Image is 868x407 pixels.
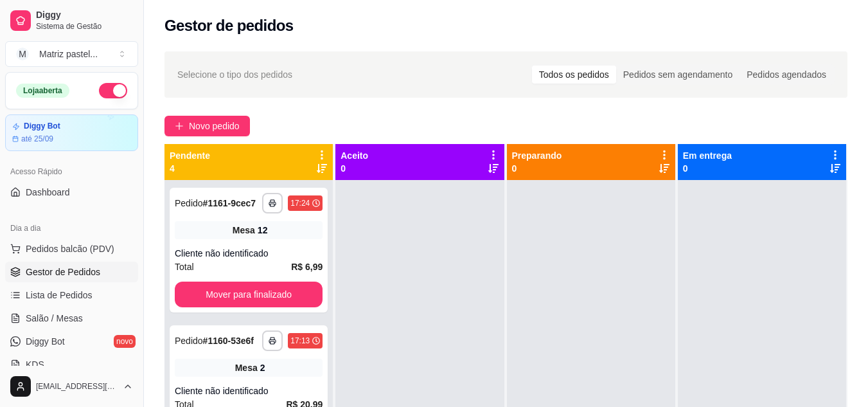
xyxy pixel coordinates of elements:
[235,361,258,374] span: Mesa
[26,186,70,199] span: Dashboard
[26,242,114,255] span: Pedidos balcão (PDV)
[26,266,100,278] span: Gestor de Pedidos
[26,335,65,348] span: Diggy Bot
[290,198,310,208] div: 17:24
[5,371,138,402] button: [EMAIL_ADDRESS][DOMAIN_NAME]
[5,5,138,36] a: DiggySistema de Gestão
[36,381,118,392] span: [EMAIL_ADDRESS][DOMAIN_NAME]
[683,162,732,175] p: 0
[164,116,250,136] button: Novo pedido
[16,48,29,60] span: M
[290,336,310,346] div: 17:13
[5,285,138,305] a: Lista de Pedidos
[683,149,732,162] p: Em entrega
[175,122,184,131] span: plus
[189,119,240,133] span: Novo pedido
[175,282,323,307] button: Mover para finalizado
[16,84,69,98] div: Loja aberta
[341,149,368,162] p: Aceito
[5,331,138,352] a: Diggy Botnovo
[291,262,323,272] strong: R$ 6,99
[5,41,138,67] button: Select a team
[26,312,83,325] span: Salão / Mesas
[36,10,133,21] span: Diggy
[341,162,368,175] p: 0
[5,308,138,329] a: Salão / Mesas
[99,83,127,98] button: Alterar Status
[36,21,133,32] span: Sistema de Gestão
[170,149,210,162] p: Pendente
[175,336,203,346] span: Pedido
[175,247,323,260] div: Cliente não identificado
[532,66,616,84] div: Todos os pedidos
[5,354,138,375] a: KDS
[24,122,60,131] article: Diggy Bot
[512,162,562,175] p: 0
[26,358,44,371] span: KDS
[170,162,210,175] p: 4
[5,161,138,182] div: Acesso Rápido
[5,114,138,151] a: Diggy Botaté 25/09
[5,262,138,282] a: Gestor de Pedidos
[616,66,740,84] div: Pedidos sem agendamento
[260,361,265,374] div: 2
[175,384,323,397] div: Cliente não identificado
[512,149,562,162] p: Preparando
[21,134,53,144] article: até 25/09
[164,15,294,36] h2: Gestor de pedidos
[5,182,138,203] a: Dashboard
[177,68,292,82] span: Selecione o tipo dos pedidos
[740,66,833,84] div: Pedidos agendados
[233,224,255,237] span: Mesa
[203,198,256,208] strong: # 1161-9cec7
[258,224,268,237] div: 12
[5,239,138,259] button: Pedidos balcão (PDV)
[26,289,93,302] span: Lista de Pedidos
[175,260,194,274] span: Total
[39,48,98,60] div: Matriz pastel ...
[5,218,138,239] div: Dia a dia
[203,336,254,346] strong: # 1160-53e6f
[175,198,203,208] span: Pedido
